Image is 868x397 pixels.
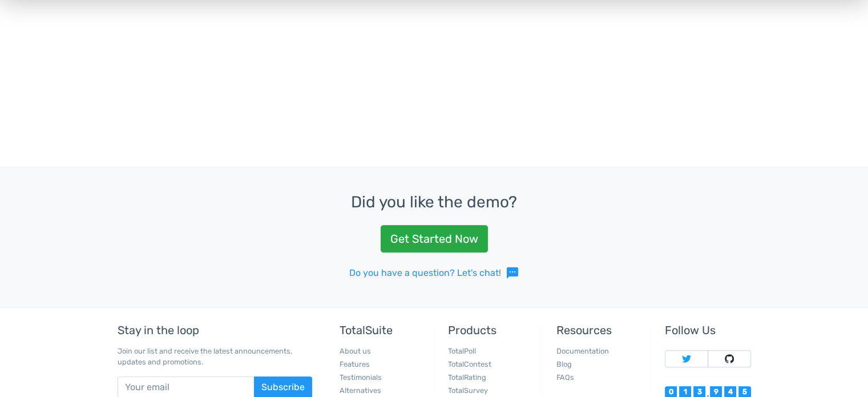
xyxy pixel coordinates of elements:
[682,354,691,363] img: Follow TotalSuite on Twitter
[556,347,609,355] a: Documentation
[556,360,572,368] a: Blog
[340,324,425,336] h5: TotalSuite
[340,347,371,355] a: About us
[381,225,488,252] a: Get Started Now
[448,347,476,355] a: TotalPoll
[349,266,519,280] a: Do you have a question? Let's chat!sms
[556,324,642,336] h5: Resources
[448,324,534,336] h5: Products
[340,386,381,395] a: Alternatives
[340,373,382,382] a: Testimonials
[448,373,486,382] a: TotalRating
[448,386,488,395] a: TotalSurvey
[340,360,370,368] a: Features
[118,346,312,367] p: Join our list and receive the latest announcements, updates and promotions.
[556,373,574,382] a: FAQs
[725,354,734,363] img: Follow TotalSuite on Github
[506,266,519,280] span: sms
[27,194,841,211] h3: Did you like the demo?
[448,360,491,368] a: TotalContest
[665,324,750,336] h5: Follow Us
[118,324,312,336] h5: Stay in the loop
